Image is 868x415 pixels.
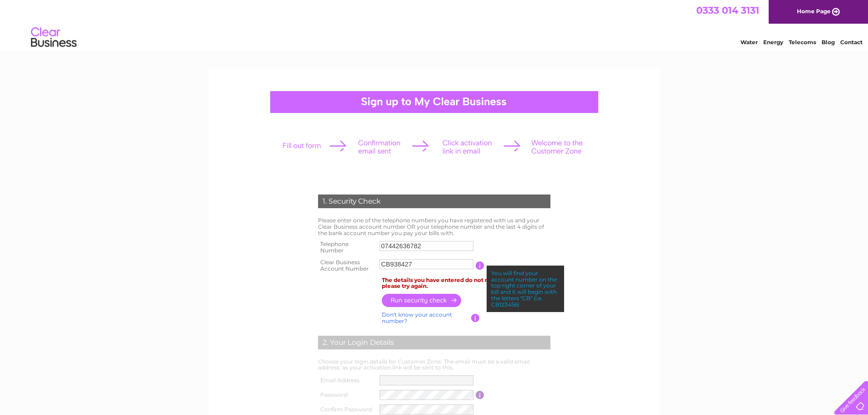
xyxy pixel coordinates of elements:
[219,5,650,44] div: Clear Business is a trading name of Verastar Limited (registered in [GEOGRAPHIC_DATA] No. 3667643...
[316,356,553,374] td: Choose your login details for Customer Zone. The email must be a valid email address, as your act...
[316,215,553,238] td: Please enter one of the telephone numbers you have registered with us and your Clear Business acc...
[382,311,452,324] a: Don't know your account number?
[822,39,835,46] a: Blog
[316,388,378,402] th: Password
[316,238,378,256] th: Telephone Number
[318,195,550,208] div: 1. Security Check
[318,336,550,349] div: 2. Your Login Details
[476,261,484,270] input: Information
[316,373,378,388] th: Email Address
[476,391,484,399] input: Information
[696,5,759,16] a: 0333 014 3131
[840,39,863,46] a: Contact
[31,24,77,51] img: logo.png
[789,39,816,46] a: Telecoms
[740,39,758,46] a: Water
[316,256,378,275] th: Clear Business Account Number
[487,266,564,313] div: You will find your account number on the top right corner of your bill and it will begin with the...
[763,39,783,46] a: Energy
[471,314,480,322] input: Information
[380,275,553,292] td: The details you have entered do not match our records, please try again.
